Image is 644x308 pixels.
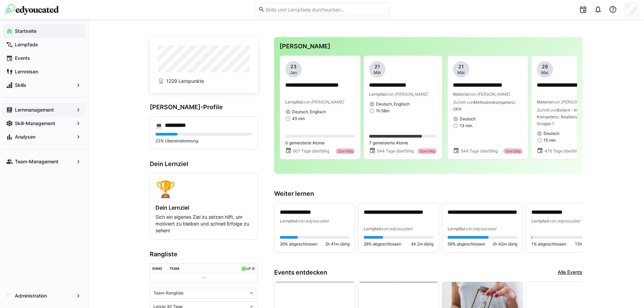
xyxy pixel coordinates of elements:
h3: Events entdecken [274,269,327,276]
span: Deutsch, Englisch [292,109,326,115]
span: 1% abgeschlossen [531,241,566,247]
span: von [PERSON_NAME] [553,99,594,104]
h3: Rangliste [150,251,258,258]
span: 13h 11m übrig [575,241,601,247]
span: Team-Rangliste [153,290,184,296]
span: 7 gemeisterte Atome [369,140,408,146]
span: Lernpfad [280,218,297,223]
h3: Dein Lernziel [150,160,258,168]
span: 21 [375,63,380,70]
div: Team [169,266,179,270]
p: Sich ein eigenes Ziel zu setzen hilft, um motiviert zu bleiben und schnell Erfolge zu sehen! [156,214,252,234]
span: Lernpfad [448,226,465,231]
span: Mär [457,70,465,75]
span: 59% abgeschlossen [448,241,485,247]
div: LP [246,266,251,270]
span: Schritt von [453,100,474,105]
h3: [PERSON_NAME] [280,43,577,50]
span: Extern - Individuelle Kompetenz: Resilienz (Haufe) Gruppe 1 [537,108,596,126]
h3: [PERSON_NAME]-Profile [150,103,258,111]
span: Material [537,99,553,104]
span: Mär [374,70,381,75]
a: ø [252,265,255,271]
span: 15 min [544,138,556,143]
span: von [PERSON_NAME] [469,92,510,97]
span: Lernpfad [285,99,303,104]
span: Schritt von [537,108,557,113]
span: 28 [542,63,548,70]
span: Lernpfad [531,218,549,223]
span: Mai [541,70,548,75]
div: 💻️ [156,122,162,129]
a: Alle Events [558,269,582,276]
div: 🏆 [156,179,252,199]
span: 26% abgeschlossen [280,241,317,247]
span: 2h 41m übrig [325,241,350,247]
span: von edyoucated [297,218,328,223]
span: 1229 Lernpunkte [166,78,204,85]
span: Jan [290,70,297,75]
span: 21 [458,63,464,70]
span: 4h 2m übrig [411,241,433,247]
span: 544 Tage überfällig [461,148,498,154]
span: 476 Tage überfällig [545,148,581,154]
span: Methodenkompetenz: OKR [453,100,516,112]
div: Überfällig [336,148,355,154]
div: Überfällig [503,148,523,154]
span: von edyoucated [549,218,580,223]
span: Lernpfad [364,226,381,231]
span: Lernpfad [369,92,387,97]
span: 601 Tage überfällig [293,148,329,154]
span: 544 Tage überfällig [377,148,414,154]
span: 45 min [292,116,305,121]
span: von edyoucated [465,226,496,231]
h4: Dein Lernziel [156,204,252,211]
span: Deutsch, Englisch [376,101,410,107]
span: Material [453,92,469,97]
span: 1h 58m [376,108,389,114]
span: 0 gemeisterte Atome [285,140,325,146]
span: 28% abgeschlossen [364,241,401,247]
span: von [PERSON_NAME] [387,92,428,97]
span: 2h 42m übrig [493,241,517,247]
div: Rang [152,266,162,270]
span: 13 min [460,123,472,128]
h3: Weiter lernen [274,190,582,197]
span: Deutsch [460,116,476,122]
span: von [PERSON_NAME] [303,99,344,104]
p: 23% Übereinstimmung [156,138,252,144]
input: Skills und Lernpfade durchsuchen… [265,6,386,13]
span: von edyoucated [381,226,412,231]
span: Deutsch [544,131,559,136]
span: 23 [290,63,296,70]
div: Überfällig [418,148,437,154]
